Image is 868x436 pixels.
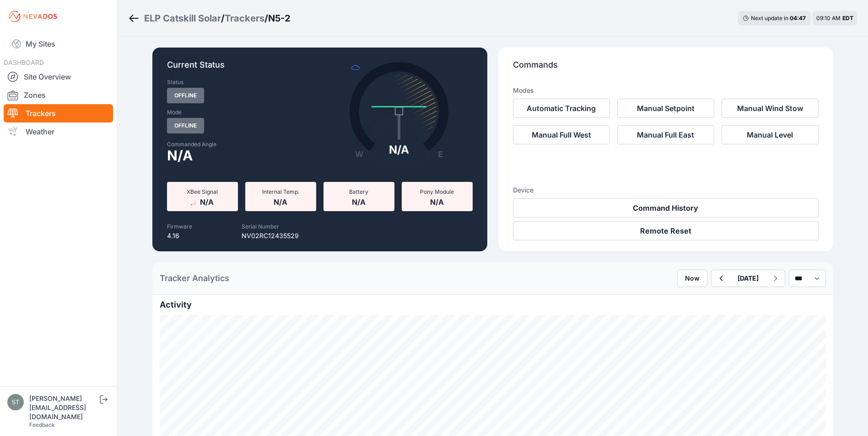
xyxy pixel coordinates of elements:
button: [DATE] [730,270,766,287]
a: Site Overview [4,68,113,86]
a: Trackers [4,104,113,122]
label: Status [167,79,183,86]
span: N/A [200,196,214,207]
span: Pony Module [420,188,454,195]
span: Internal Temp. [262,188,299,195]
a: Weather [4,122,113,141]
label: Mode [167,109,182,116]
label: Firmware [167,223,192,230]
span: N/A [167,150,193,161]
button: Manual Full West [513,125,610,144]
div: N/A [389,143,409,157]
span: N/A [352,196,366,207]
span: Next update in [751,15,788,21]
img: Nevados [7,9,59,24]
span: Offline [167,88,204,103]
p: Commands [513,58,819,79]
span: XBee Signal [187,188,218,195]
div: [PERSON_NAME][EMAIL_ADDRESS][DOMAIN_NAME] [29,394,98,421]
a: ELP Catskill Solar [144,12,221,25]
button: Command History [513,198,819,218]
h3: Device [513,186,819,195]
span: 09:10 AM [816,15,841,21]
h2: Activity [160,298,826,311]
span: Offline [167,118,204,133]
a: Trackers [225,12,264,25]
div: 04 : 47 [790,15,806,22]
button: Automatic Tracking [513,99,610,118]
img: steve@nevados.solar [7,394,24,410]
h3: Modes [513,86,534,95]
span: Battery [349,188,368,195]
span: DASHBOARD [4,58,44,66]
label: Serial Number [242,223,279,230]
a: Feedback [29,421,55,428]
p: NV02RC12435529 [242,231,299,240]
p: Current Status [167,58,473,79]
a: My Sites [4,33,113,55]
span: N/A [430,196,444,207]
span: / [221,12,225,25]
h3: N5-2 [268,12,291,25]
button: Manual Full East [617,125,714,144]
button: Manual Setpoint [617,99,714,118]
a: Zones [4,86,113,104]
button: Remote Reset [513,221,819,240]
span: N/A [274,196,287,207]
button: Manual Wind Stow [722,99,819,118]
span: / [264,12,268,25]
h2: Tracker Analytics [160,272,229,285]
p: 4.16 [167,231,192,240]
button: Manual Level [722,125,819,144]
span: EDT [842,15,853,21]
label: Commanded Angle [167,141,314,148]
button: Now [677,270,707,287]
nav: Breadcrumb [128,6,291,30]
